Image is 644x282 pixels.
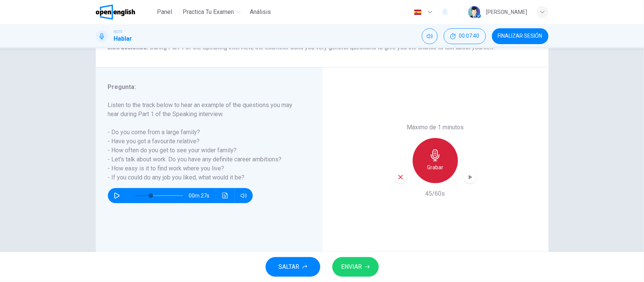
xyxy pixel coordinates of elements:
span: 00:07:40 [459,33,480,39]
button: Análisis [247,5,274,19]
img: OpenEnglish logo [96,5,135,20]
button: Haz clic para ver la transcripción del audio [219,188,231,203]
span: FINALIZAR SESIÓN [498,33,543,39]
img: es [413,9,423,15]
div: [PERSON_NAME] [486,8,527,17]
span: Panel [157,8,172,17]
button: Practica tu examen [180,5,244,19]
button: Grabar [413,138,458,183]
span: SALTAR [279,262,300,272]
div: Silenciar [422,28,438,44]
button: Panel [152,5,177,19]
img: Profile picture [468,6,480,18]
span: Análisis [250,8,271,17]
h1: Hablar [114,34,132,43]
button: FINALIZAR SESIÓN [492,28,549,44]
h6: Listen to the track below to hear an example of the questions you may hear during Part 1 of the S... [108,101,301,182]
span: Practica tu examen [183,8,234,17]
span: 00m 27s [189,188,216,203]
div: Ocultar [444,28,486,44]
span: ENVIAR [341,262,362,272]
h6: Pregunta : [108,83,301,92]
button: 00:07:40 [444,28,486,44]
span: IELTS [114,29,123,34]
button: ENVIAR [332,257,379,277]
button: SALTAR [266,257,320,277]
h6: 45/60s [426,189,445,198]
a: OpenEnglish logo [96,5,153,20]
h6: Máximo de 1 minutos [407,123,464,132]
h6: Grabar [427,163,443,172]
